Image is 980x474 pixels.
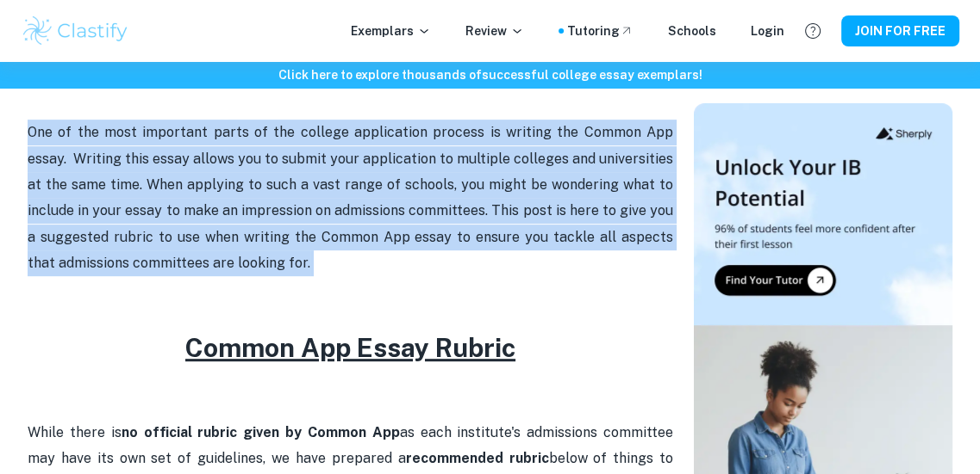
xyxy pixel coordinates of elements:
[668,22,716,40] a: Schools
[28,120,673,329] p: One of the most important parts of the college application process is writing the Common App essa...
[122,424,400,440] strong: no official rubric given by Common App
[751,22,784,40] a: Login
[21,14,130,48] img: Clastify logo
[185,332,515,363] u: Common App Essay Rubric
[351,22,431,40] p: Exemplars
[465,22,524,40] p: Review
[798,16,827,46] button: Help and Feedback
[3,65,977,84] h6: Click here to explore thousands of successful college essay exemplars !
[406,450,549,466] strong: recommended rubric
[567,22,634,40] a: Tutoring
[841,15,959,46] button: JOIN FOR FREE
